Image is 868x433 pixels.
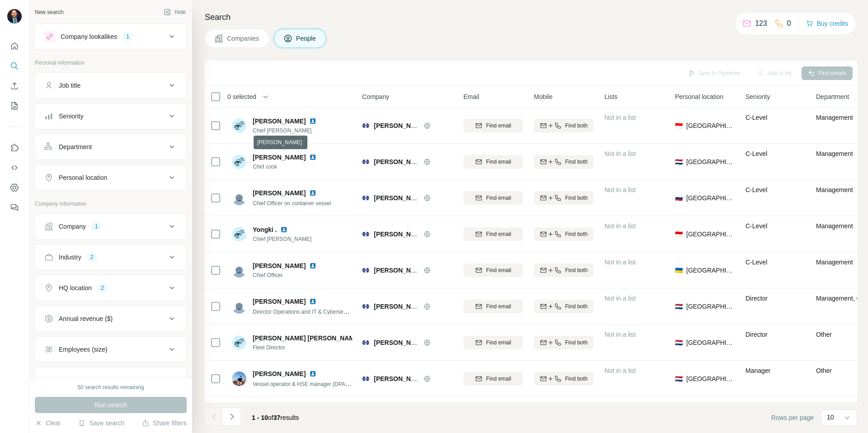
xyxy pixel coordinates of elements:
[463,372,523,386] button: Find email
[486,194,511,202] span: Find email
[35,308,186,329] button: Annual revenue ($)
[816,259,853,266] span: Management
[675,121,683,130] span: 🇮🇩
[35,200,187,208] p: Company information
[816,222,853,230] span: Management
[7,38,22,54] button: Quick start
[374,267,481,274] span: [PERSON_NAME] Shipmanagement
[686,193,735,202] span: [GEOGRAPHIC_DATA]
[253,225,277,234] span: Yongki .
[463,264,523,277] button: Find email
[486,230,511,238] span: Find email
[686,230,735,239] span: [GEOGRAPHIC_DATA]
[745,92,770,101] span: Seniority
[686,302,735,311] span: [GEOGRAPHIC_DATA]
[59,173,107,182] div: Personal location
[253,117,306,126] span: [PERSON_NAME]
[604,331,636,338] span: Not in a list
[604,92,618,101] span: Lists
[61,32,117,41] div: Company lookalikes
[675,266,683,275] span: 🇺🇦
[35,75,186,96] button: Job title
[35,419,61,428] button: Clear
[362,375,369,382] img: Logo of Holwerda Shipmanagement
[463,300,523,313] button: Find email
[745,295,768,302] span: Director
[59,345,107,354] div: Employees (size)
[534,227,594,241] button: Find both
[362,267,369,274] img: Logo of Holwerda Shipmanagement
[745,331,768,338] span: Director
[274,414,281,421] span: 37
[78,419,124,428] button: Save search
[486,158,511,166] span: Find email
[486,339,511,347] span: Find email
[232,155,246,169] img: Avatar
[771,413,814,422] span: Rows per page
[253,154,306,161] span: [PERSON_NAME]
[232,191,246,205] img: Avatar
[675,302,683,311] span: 🇳🇱
[253,261,306,270] span: [PERSON_NAME]
[59,283,92,292] div: HQ location
[309,262,316,269] img: LinkedIn logo
[463,119,523,132] button: Find email
[309,154,316,161] img: LinkedIn logo
[59,142,92,151] div: Department
[35,59,187,67] p: Personal information
[227,92,256,101] span: 0 selected
[675,193,683,202] span: 🇷🇺
[816,150,853,157] span: Management
[253,297,306,306] span: [PERSON_NAME]
[253,200,331,207] span: Chief Officer on container vessel
[59,112,83,121] div: Seniority
[362,194,369,202] img: Logo of Holwerda Shipmanagement
[675,230,683,239] span: 🇮🇩
[280,226,288,233] img: LinkedIn logo
[604,114,636,121] span: Not in a list
[232,227,246,241] img: Avatar
[35,167,186,188] button: Personal location
[604,295,636,302] span: Not in a list
[253,188,306,198] span: [PERSON_NAME]
[534,119,594,132] button: Find both
[253,369,306,378] span: [PERSON_NAME]
[604,259,636,266] span: Not in a list
[7,199,22,216] button: Feedback
[252,414,268,421] span: 1 - 10
[253,308,356,315] span: Director Operations and IT & Cybersecurity
[35,369,186,391] button: Technologies
[374,339,481,346] span: [PERSON_NAME] Shipmanagement
[123,33,133,41] div: 1
[534,191,594,205] button: Find both
[374,231,481,238] span: [PERSON_NAME] Shipmanagement
[362,158,369,165] img: Logo of Holwerda Shipmanagement
[309,189,316,197] img: LinkedIn logo
[486,375,511,383] span: Find email
[232,335,246,350] img: Avatar
[232,372,246,386] img: Avatar
[232,299,246,314] img: Avatar
[142,419,187,428] button: Share filters
[253,380,360,387] span: Vessel operator & HSE manager (DPA/CSO)
[7,9,22,24] img: Avatar
[755,18,767,29] p: 123
[565,230,588,238] span: Find both
[816,114,853,121] span: Management
[745,114,767,121] span: C-Level
[7,58,22,74] button: Search
[565,375,588,383] span: Find both
[97,284,108,292] div: 2
[309,370,316,377] img: LinkedIn logo
[227,34,260,43] span: Companies
[253,163,320,171] span: Chef cook
[59,81,80,90] div: Job title
[7,98,22,114] button: My lists
[374,122,481,129] span: [PERSON_NAME] Shipmanagement
[296,34,317,43] span: People
[7,179,22,196] button: Dashboard
[252,414,299,421] span: results
[675,157,683,166] span: 🇳🇱
[232,118,246,133] img: Avatar
[362,303,369,310] img: Logo of Holwerda Shipmanagement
